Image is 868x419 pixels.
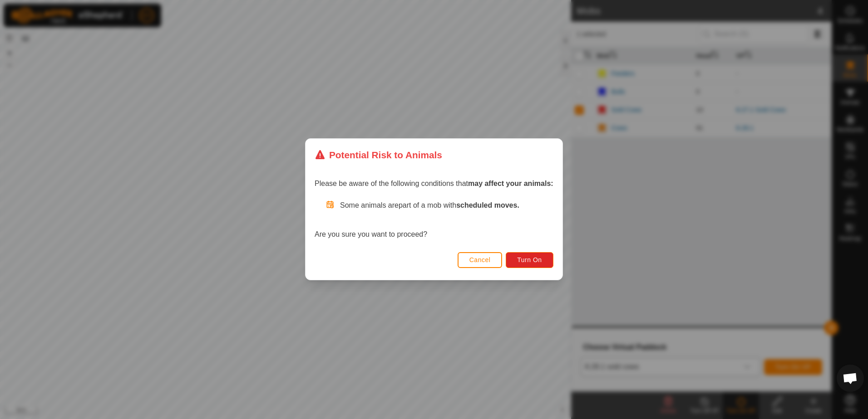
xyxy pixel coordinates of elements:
div: Are you sure you want to proceed? [315,200,553,240]
span: part of a mob with [399,202,519,209]
span: Turn On [518,257,542,264]
strong: scheduled moves. [456,202,519,209]
strong: may affect your animals: [468,180,553,188]
span: Please be aware of the following conditions that [315,180,553,188]
p: Some animals are [340,200,553,211]
button: Cancel [458,252,503,268]
a: Open chat [837,365,864,392]
span: Cancel [469,257,491,264]
div: Potential Risk to Animals [315,148,442,162]
button: Turn On [506,252,553,268]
